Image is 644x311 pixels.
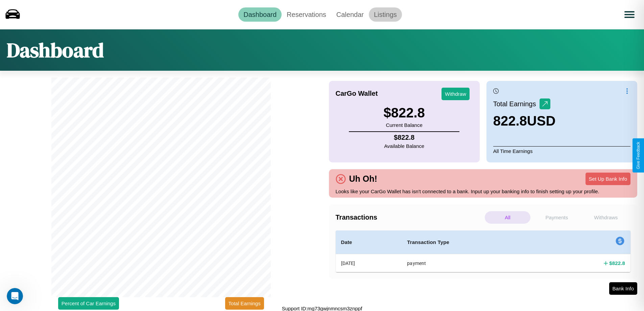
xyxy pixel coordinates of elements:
[636,142,641,169] div: Give Feedback
[336,90,378,97] h4: CarGo Wallet
[7,288,23,304] iframe: Intercom live chat
[336,214,483,221] h4: Transactions
[407,238,536,246] h4: Transaction Type
[282,7,331,22] a: Reservations
[369,7,402,22] a: Listings
[341,238,397,246] h4: Date
[346,174,381,184] h4: Uh Oh!
[58,297,119,310] button: Percent of Car Earnings
[586,173,630,185] button: Set Up Bank Info
[383,120,425,130] p: Current Balance
[485,211,530,224] p: All
[620,5,639,24] button: Open menu
[383,105,425,120] h3: $ 822.8
[493,98,540,110] p: Total Earnings
[493,113,556,129] h3: 822.8 USD
[225,297,264,310] button: Total Earnings
[336,230,631,272] table: simple table
[402,254,542,272] th: payment
[609,282,637,295] button: Bank Info
[331,7,369,22] a: Calendar
[7,36,104,64] h1: Dashboard
[384,134,424,141] h4: $ 822.8
[493,146,630,156] p: All Time Earnings
[583,211,629,224] p: Withdraws
[238,7,282,22] a: Dashboard
[609,260,625,267] h4: $ 822.8
[336,254,402,272] th: [DATE]
[384,141,424,151] p: Available Balance
[442,88,470,100] button: Withdraw
[534,211,579,224] p: Payments
[336,187,631,196] p: Looks like your CarGo Wallet has isn't connected to a bank. Input up your banking info to finish ...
